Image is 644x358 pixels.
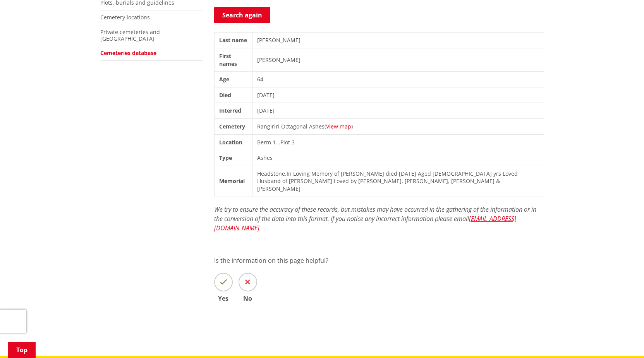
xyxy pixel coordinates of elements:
[257,170,285,177] span: Headstone
[214,72,252,87] th: Age
[252,72,544,87] td: 64
[257,139,271,146] span: Berm
[252,48,544,71] td: [PERSON_NAME]
[252,87,544,103] td: [DATE]
[214,118,252,134] th: Cemetery
[214,205,536,232] em: We try to ensure the accuracy of these records, but mistakes may have occurred in the gathering o...
[252,134,544,150] td: . .
[252,150,544,166] td: Ashes
[214,214,516,232] a: [EMAIL_ADDRESS][DOMAIN_NAME]
[100,14,150,21] a: Cemetery locations
[100,49,156,57] a: Cemeteries database
[214,295,233,301] span: Yes
[252,118,544,134] td: Rangiriri Octagonal Ashes
[325,123,353,130] span: ( )
[273,139,276,146] span: 1
[100,28,160,42] a: Private cemeteries and [GEOGRAPHIC_DATA]
[214,256,544,265] p: Is the information on this page helpful?
[214,103,252,119] th: Interred
[214,87,252,103] th: Died
[252,166,544,197] td: .
[214,33,252,48] th: Last name
[252,103,544,119] td: [DATE]
[8,342,36,358] a: Top
[326,123,351,130] a: View map
[257,170,518,192] span: In Loving Memory of [PERSON_NAME] died [DATE] Aged [DEMOGRAPHIC_DATA] yrs Loved Husband of [PERSO...
[292,139,295,146] span: 3
[252,33,544,48] td: [PERSON_NAME]
[214,150,252,166] th: Type
[214,134,252,150] th: Location
[280,139,290,146] span: Plot
[214,7,270,23] a: Search again
[608,325,636,353] iframe: Messenger Launcher
[239,295,257,301] span: No
[214,48,252,71] th: First names
[214,166,252,197] th: Memorial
